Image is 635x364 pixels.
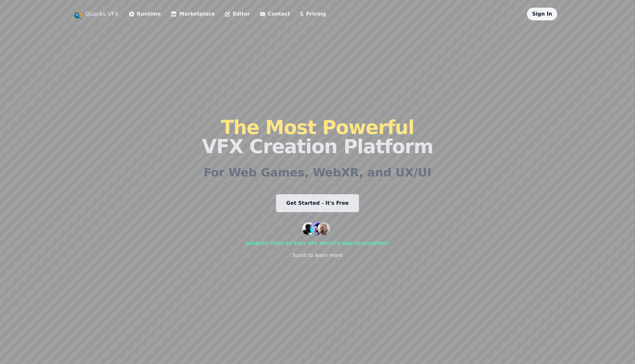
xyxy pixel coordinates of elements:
a: Marketplace [171,10,215,18]
a: Editor [225,10,250,18]
img: customer 1 [302,222,315,235]
a: Sign In [532,11,552,17]
img: customer 2 [310,222,323,235]
div: Scroll to learn more [292,252,342,259]
a: Runtime [129,10,161,18]
a: Pricing [300,10,326,18]
a: Quarks VFX [85,10,119,18]
a: Get Started - It's Free [276,194,359,212]
h2: For Web Games, WebXR, and UX/UI [204,166,432,179]
span: The Most Powerful [221,116,414,139]
div: Already used by 500+ vfx artists and developers! [246,240,389,246]
img: customer 3 [317,222,330,235]
h1: VFX Creation Platform [202,118,433,156]
a: Contact [260,10,290,18]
